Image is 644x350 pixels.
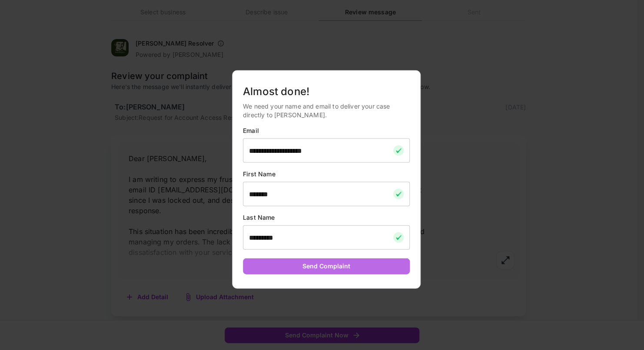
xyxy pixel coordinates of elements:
[393,145,404,156] img: checkmark
[393,232,404,243] img: checkmark
[393,189,404,199] img: checkmark
[243,170,410,178] p: First Name
[243,102,410,119] p: We need your name and email to deliver your case directly to [PERSON_NAME].
[243,213,410,222] p: Last Name
[243,85,410,99] h5: Almost done!
[243,258,410,274] button: Send Complaint
[243,126,410,135] p: Email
